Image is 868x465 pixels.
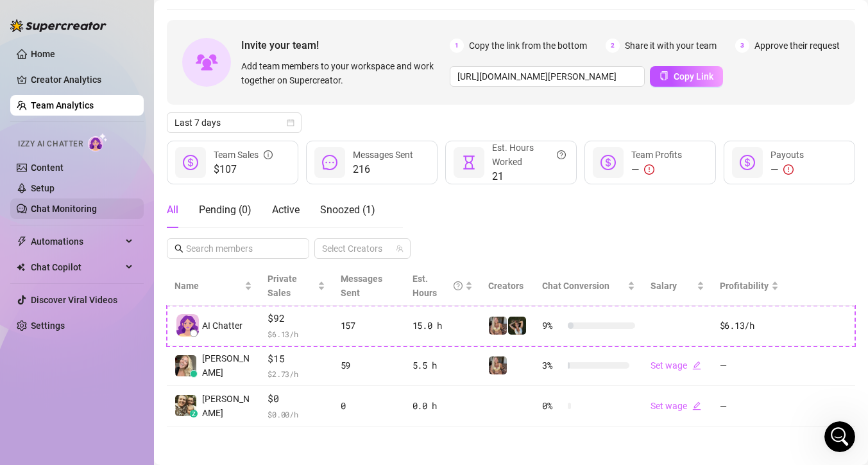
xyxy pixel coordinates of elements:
button: Home [201,5,225,30]
div: Please to resolve this. [21,55,200,92]
img: AI Chatter [88,133,108,152]
span: Add team members to your workspace and work together on Supercreator. [241,59,445,87]
div: Team Sales [214,148,273,162]
div: Anne says… [10,268,246,298]
div: 59 [341,358,397,373]
iframe: Intercom live chat [824,421,855,452]
div: Can I use a different payment methd [60,268,246,297]
span: Izzy AI Chatter [18,138,83,150]
th: Name [167,267,260,306]
span: Automations [31,231,122,252]
span: question-circle [557,141,566,169]
img: Dillon Riddall [175,395,196,416]
div: — [770,162,804,177]
a: Discover Viral Videos [31,295,117,305]
span: 216 [353,162,413,177]
img: logo-BBDzfeDw.svg [10,19,106,32]
span: hourglass [461,155,477,170]
span: Share it with your team [625,39,717,53]
div: z [190,410,198,417]
span: 9 % [542,319,563,333]
span: dollar-circle [183,155,198,170]
a: Home [31,49,55,59]
span: $ 6.13 /h [268,328,325,340]
span: edit [692,361,701,370]
span: 21 [492,169,566,184]
span: Messages Sent [341,274,382,298]
span: 0 % [542,399,563,413]
span: Approve their request [754,39,840,53]
span: copy [660,71,668,80]
a: Settings [31,320,65,331]
span: calendar [287,119,294,127]
span: 3 [735,39,749,53]
td: — [712,386,787,426]
button: Send a message… [220,362,241,382]
span: thunderbolt [17,236,27,247]
div: All [167,202,178,218]
span: message [322,155,337,170]
span: Chat Conversion [542,281,609,291]
a: Set wageedit [651,401,701,411]
div: 157 [341,319,397,333]
span: Profitability [720,281,769,291]
input: Search members [186,241,291,256]
img: Anne [489,356,507,374]
span: search [174,244,183,253]
div: Can I use a different payment methd [70,276,236,289]
textarea: Message… [11,340,246,362]
p: Active [DATE] [62,16,119,29]
button: Copy Link [650,66,723,87]
div: 0 [341,399,397,413]
span: Snoozed ( 1 ) [320,204,375,216]
span: exclamation-circle [644,164,654,175]
span: info-circle [264,148,273,162]
span: Active [272,204,300,216]
div: 0.0 h [413,399,473,413]
span: Invite your team! [241,37,450,53]
span: $ 0.00 /h [268,408,325,421]
span: AI Chatter [202,319,243,333]
span: Team Profits [631,150,682,160]
a: Content [31,162,64,173]
div: 5.5 h [413,358,473,373]
span: Name [174,279,242,293]
td: — [712,346,787,387]
span: Private Sales [268,274,297,298]
span: 1 [450,39,464,53]
span: exclamation-circle [783,164,794,175]
a: Setup [31,183,55,193]
div: $6.13 /h [720,319,779,333]
img: Anne Nicole [175,355,196,376]
span: Messages Sent [353,150,413,160]
span: Salary [651,281,677,291]
span: $15 [268,351,325,367]
a: Team Analytics [31,100,94,110]
div: Est. Hours [413,272,463,300]
a: Creator Analytics [31,69,133,90]
button: Upload attachment [61,367,71,377]
span: team [396,245,404,252]
button: Emoji picker [20,367,30,377]
img: Anne [489,317,507,335]
div: How do I use a different payment method? [56,305,236,330]
div: Close [225,5,248,28]
div: If you need any further assistance, just drop us a message here, and we'll be happy to help you o... [21,187,200,237]
button: Gif picker [40,367,51,377]
span: dollar-circle [600,155,616,170]
div: [PERSON_NAME] • 2h ago [21,248,121,256]
img: Anne [508,317,526,335]
span: Last 7 days [174,113,294,132]
a: Set wageedit [651,360,701,371]
span: $ 2.73 /h [268,367,325,380]
div: 15.0 h [413,319,473,333]
th: Creators [481,267,534,306]
span: Copy Link [674,71,713,82]
img: Chat Copilot [17,263,25,272]
span: [PERSON_NAME] [202,351,252,380]
span: 2 [606,39,620,53]
div: Pending ( 0 ) [199,202,251,218]
div: Est. Hours Worked [492,141,566,169]
span: [PERSON_NAME] [202,392,252,420]
div: To speed things up, please give them your Order ID: 37632320 [21,99,200,137]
